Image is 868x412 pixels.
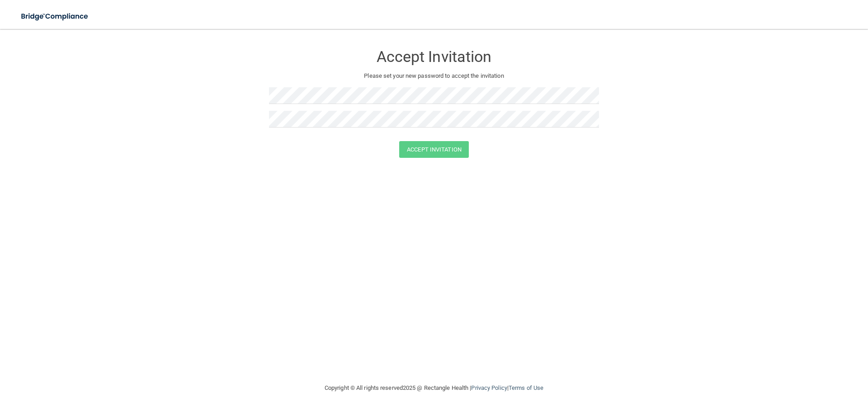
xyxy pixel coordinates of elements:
p: Please set your new password to accept the invitation [276,71,592,81]
a: Terms of Use [509,384,543,391]
a: Privacy Policy [471,384,507,391]
img: bridge_compliance_login_screen.278c3ca4.svg [14,7,97,26]
h3: Accept Invitation [269,48,599,65]
div: Copyright © All rights reserved 2025 @ Rectangle Health | | [269,374,599,403]
button: Accept Invitation [399,141,469,158]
